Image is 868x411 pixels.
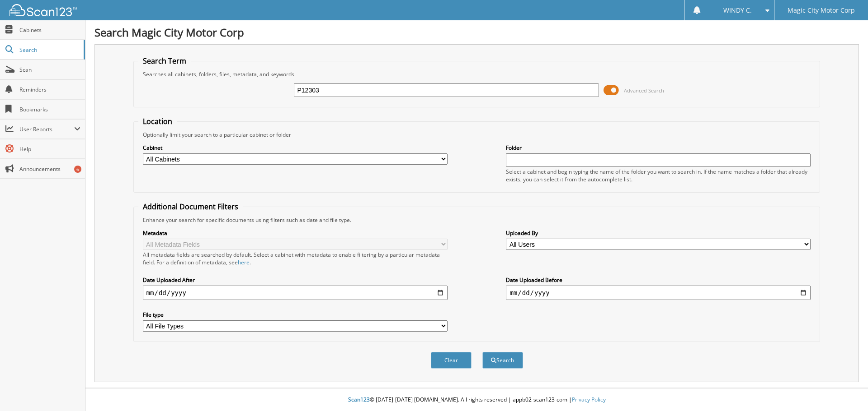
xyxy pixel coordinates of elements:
legend: Location [138,116,177,126]
div: Select a cabinet and begin typing the name of the folder you want to search in. If the name match... [506,168,811,183]
span: Magic City Motor Corp [788,8,855,13]
label: Date Uploaded After [143,276,448,284]
legend: Search Term [138,56,191,66]
label: Folder [506,144,811,152]
label: File type [143,311,448,319]
span: User Reports [19,125,74,133]
button: Clear [431,352,472,369]
div: 6 [74,166,81,173]
div: © [DATE]-[DATE] [DOMAIN_NAME]. All rights reserved | appb02-scan123-com | [85,389,868,411]
div: Optionally limit your search to a particular cabinet or folder [138,131,816,139]
a: Privacy Policy [572,396,606,403]
a: here [238,259,250,266]
span: Bookmarks [19,106,80,113]
input: end [506,286,811,300]
label: Metadata [143,229,448,237]
span: Scan123 [348,396,370,403]
span: Search [19,46,79,54]
img: scan123-logo-white.svg [9,4,77,16]
span: WINDY C. [723,8,752,13]
input: start [143,286,448,300]
legend: Additional Document Filters [138,202,243,212]
label: Date Uploaded Before [506,276,811,284]
button: Search [482,352,523,369]
div: Enhance your search for specific documents using filters such as date and file type. [138,216,816,224]
label: Cabinet [143,144,448,152]
span: Reminders [19,86,80,93]
label: Uploaded By [506,229,811,237]
div: Searches all cabinets, folders, files, metadata, and keywords [138,70,816,78]
h1: Search Magic City Motor Corp [94,25,859,40]
span: Help [19,145,80,153]
span: Scan [19,66,80,74]
span: Cabinets [19,26,80,34]
span: Announcements [19,165,80,173]
span: Advanced Search [624,87,664,94]
div: All metadata fields are searched by default. Select a cabinet with metadata to enable filtering b... [143,251,448,266]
